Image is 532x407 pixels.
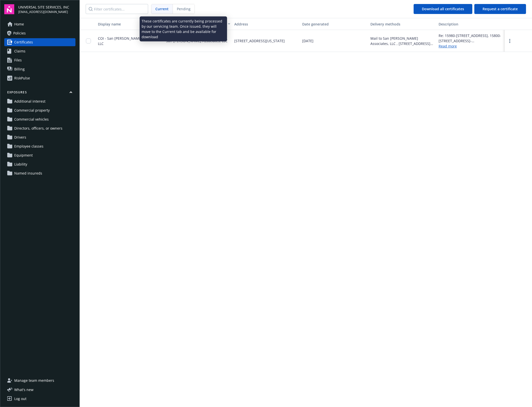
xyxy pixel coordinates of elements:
a: more [507,38,513,44]
span: Request a certificate [483,6,518,11]
span: [DATE] [302,38,313,43]
span: Policies [13,29,26,37]
div: Date generated [302,21,366,27]
button: Description [437,18,505,30]
a: Drivers [4,133,75,141]
div: Delivery methods [370,21,435,27]
a: Named insureds [4,169,75,177]
button: Exposures [4,90,75,96]
button: Delivery methods [368,18,437,30]
span: Pending [173,4,195,14]
span: Files [14,56,22,64]
a: Policies [4,29,75,37]
div: Address [234,21,298,27]
a: Billing [4,65,75,73]
a: Additional interest [4,97,75,105]
a: Directors, officers, or owners [4,124,75,132]
a: Manage team members [4,377,75,385]
span: Claims [14,47,25,55]
button: Download all certificates [414,4,472,14]
span: Equipment [14,151,33,159]
span: Home [14,20,24,28]
a: Liability [4,160,75,168]
button: Request a certificate [474,4,526,14]
a: Equipment [4,151,75,159]
span: Current [155,6,169,11]
a: Home [4,20,75,28]
span: Named insureds [14,169,42,177]
div: Log out [14,395,26,403]
a: Read more [439,43,503,49]
div: Description [439,21,503,27]
div: Mail to San [PERSON_NAME] Associates, LLC , [STREET_ADDRESS][US_STATE] [370,36,435,46]
a: Claims [4,47,75,55]
span: Certificates [14,38,33,46]
span: Commercial property [14,106,50,114]
button: Date generated [300,18,368,30]
span: Directors, officers, or owners [14,124,62,132]
span: Billing [14,65,25,73]
input: Toggle Row Selected [86,38,91,43]
a: Commercial vehicles [4,115,75,123]
img: navigator-logo.svg [4,4,14,14]
a: Employee classes [4,142,75,150]
button: What's new [4,387,41,392]
div: Display name [98,21,162,27]
a: Files [4,56,75,64]
input: Filter certificates... [86,4,148,14]
span: Liability [14,160,27,168]
span: Employee classes [14,142,43,150]
span: Manage team members [14,377,54,385]
span: [EMAIL_ADDRESS][DOMAIN_NAME] [18,10,69,14]
div: Download all certificates [422,4,464,14]
button: Address [232,18,300,30]
a: RiskPulse [4,74,75,82]
span: Drivers [14,133,26,141]
span: Pending [177,6,191,11]
button: UNIVERSAL SITE SERVICES, INC[EMAIL_ADDRESS][DOMAIN_NAME] [18,4,75,14]
button: Display name [96,18,164,30]
span: [STREET_ADDRESS][US_STATE] [234,38,285,43]
div: Re: 15980-[STREET_ADDRESS], 15800-[STREET_ADDRESS]-[STREET_ADDRESS]. [PERSON_NAME] & [PERSON_NAME... [439,33,503,43]
span: UNIVERSAL SITE SERVICES, INC [18,4,69,10]
span: COI - San [PERSON_NAME] Associates, LLC [98,36,162,46]
a: Certificates [4,38,75,46]
span: What ' s new [14,387,33,392]
span: Commercial vehicles [14,115,49,123]
span: Additional interest [14,97,45,105]
div: RiskPulse [14,74,30,82]
a: Commercial property [4,106,75,114]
